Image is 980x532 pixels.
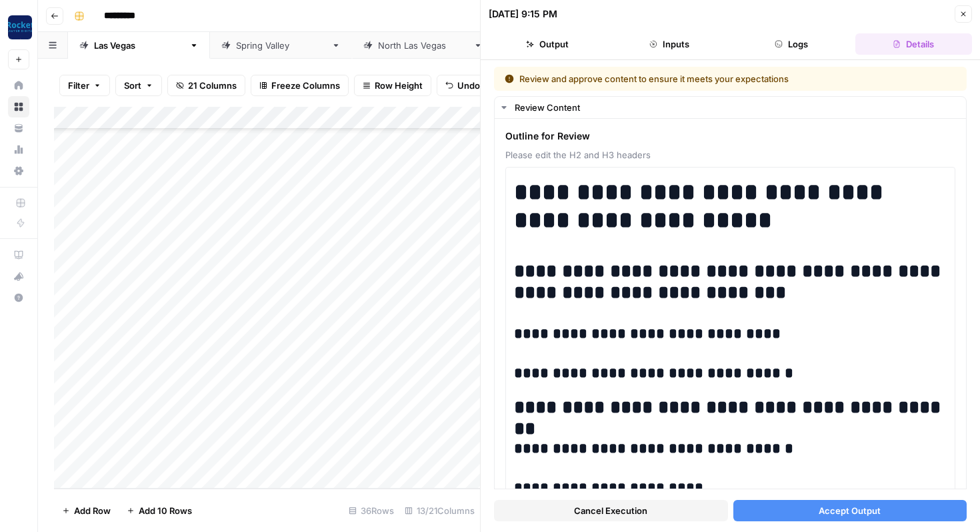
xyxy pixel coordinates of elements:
a: Browse [8,96,29,117]
a: Settings [8,160,29,182]
span: Outline for Review [505,129,955,143]
a: Usage [8,139,29,160]
span: Undo [457,79,480,92]
span: Add Row [74,504,111,517]
button: Freeze Columns [251,75,349,96]
span: Filter [68,79,89,92]
button: 21 Columns [167,75,245,96]
div: What's new? [9,266,29,286]
span: Cancel Execution [574,504,647,517]
button: Workspace: Rocket Pilots [8,11,29,44]
div: [DATE] 9:15 PM [489,7,557,21]
div: [GEOGRAPHIC_DATA] [236,39,326,52]
a: [GEOGRAPHIC_DATA] [352,32,494,59]
span: Accept Output [819,504,881,517]
div: 36 Rows [343,500,399,521]
div: [GEOGRAPHIC_DATA] [378,39,468,52]
button: What's new? [8,266,29,287]
div: Review Content [515,101,958,114]
div: 13/21 Columns [399,500,480,521]
span: Row Height [375,79,423,92]
a: [GEOGRAPHIC_DATA] [68,32,210,59]
button: Cancel Execution [494,500,728,521]
a: AirOps Academy [8,244,29,266]
a: [GEOGRAPHIC_DATA] [210,32,352,59]
button: Details [855,33,972,55]
button: Add Row [54,500,119,521]
button: Accept Output [733,500,967,521]
button: Filter [59,75,110,96]
button: Row Height [354,75,431,96]
button: Undo [437,75,489,96]
a: Home [8,75,29,96]
button: Output [489,33,605,55]
a: Your Data [8,117,29,139]
span: Freeze Columns [271,79,340,92]
span: Sort [124,79,141,92]
span: 21 Columns [188,79,237,92]
button: Inputs [611,33,727,55]
button: Review Content [495,97,966,118]
button: Logs [733,33,850,55]
button: Sort [115,75,162,96]
img: Rocket Pilots Logo [8,15,32,39]
span: Add 10 Rows [139,504,192,517]
button: Add 10 Rows [119,500,200,521]
span: Please edit the H2 and H3 headers [505,148,955,162]
div: [GEOGRAPHIC_DATA] [94,39,184,52]
button: Help + Support [8,287,29,308]
div: Review and approve content to ensure it meets your expectations [505,72,873,85]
